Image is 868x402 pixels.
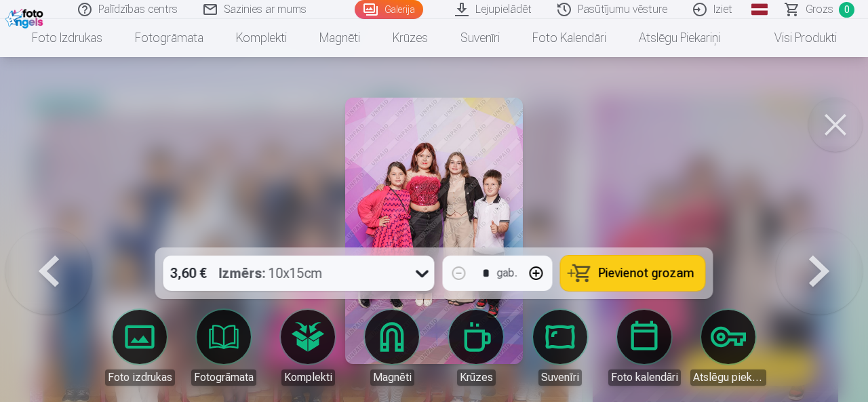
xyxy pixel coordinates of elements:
div: Suvenīri [538,369,582,386]
a: Magnēti [354,310,430,386]
div: Foto izdrukas [105,369,175,386]
span: Grozs [806,1,833,18]
div: Komplekti [281,369,335,386]
strong: Izmērs : [219,264,266,283]
a: Krūzes [376,19,444,57]
a: Foto kalendāri [516,19,623,57]
a: Suvenīri [522,310,598,386]
a: Fotogrāmata [119,19,220,57]
a: Foto izdrukas [102,310,178,386]
a: Suvenīri [444,19,516,57]
a: Fotogrāmata [186,310,262,386]
button: Pievienot grozam [561,256,705,291]
img: /fa1 [5,5,47,28]
div: Krūzes [457,369,496,386]
a: Magnēti [303,19,376,57]
a: Visi produkti [736,19,853,57]
a: Foto kalendāri [606,310,682,386]
a: Atslēgu piekariņi [690,310,766,386]
span: Pievienot grozam [599,267,694,279]
div: gab. [497,265,517,281]
span: 0 [839,2,854,18]
div: Atslēgu piekariņi [690,369,766,386]
div: 3,60 € [163,256,214,291]
div: Foto kalendāri [608,369,681,386]
a: Komplekti [270,310,346,386]
div: Fotogrāmata [191,369,256,386]
a: Foto izdrukas [16,19,119,57]
a: Krūzes [438,310,514,386]
a: Atslēgu piekariņi [623,19,736,57]
div: Magnēti [370,369,414,386]
a: Komplekti [220,19,303,57]
div: 10x15cm [219,256,323,291]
